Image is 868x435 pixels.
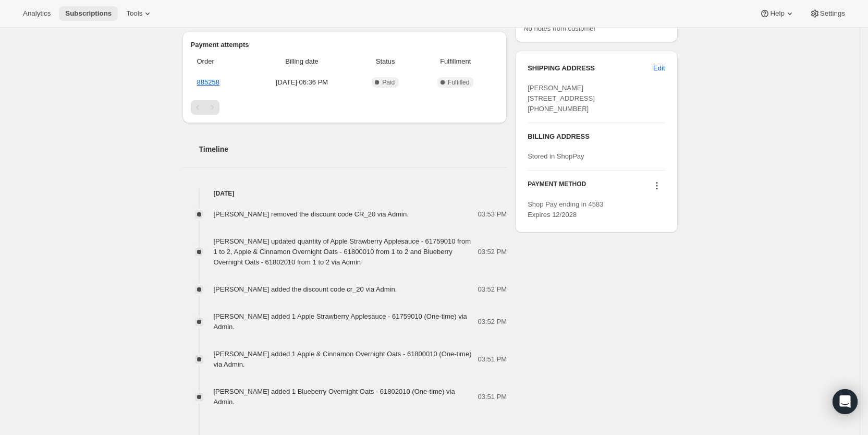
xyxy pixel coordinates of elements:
[191,100,499,115] nav: Pagination
[803,6,851,21] button: Settings
[214,210,409,218] span: [PERSON_NAME] removed the discount code CR_20 via Admin.
[528,131,665,142] h3: BILLING ADDRESS
[523,25,596,32] span: No notes from customer
[478,247,507,257] span: 03:52 PM
[478,284,507,295] span: 03:52 PM
[59,6,118,21] button: Subscriptions
[182,188,507,199] h4: [DATE]
[126,9,142,18] span: Tools
[753,6,801,21] button: Help
[478,392,507,402] span: 03:51 PM
[191,50,249,73] th: Order
[214,237,471,266] span: [PERSON_NAME] updated quantity of Apple Strawberry Applesauce - 61759010 from 1 to 2, Apple & Cin...
[647,60,671,77] button: Edit
[528,180,586,194] h3: PAYMENT METHOD
[358,56,412,67] span: Status
[252,56,352,67] span: Billing date
[478,317,507,327] span: 03:52 PM
[65,9,112,18] span: Subscriptions
[653,63,665,74] span: Edit
[833,389,858,414] div: Open Intercom Messenger
[478,209,507,220] span: 03:53 PM
[120,6,159,21] button: Tools
[382,78,395,87] span: Paid
[528,200,603,219] span: Shop Pay ending in 4583 Expires 12/2028
[478,354,507,365] span: 03:51 PM
[528,63,653,74] h3: SHIPPING ADDRESS
[448,78,469,87] span: Fulfilled
[191,40,499,50] h2: Payment attempts
[197,78,219,86] a: 885258
[214,285,397,293] span: [PERSON_NAME] added the discount code cr_20 via Admin.
[23,9,51,18] span: Analytics
[214,388,455,406] span: [PERSON_NAME] added 1 Blueberry Overnight Oats - 61802010 (One-time) via Admin.
[199,144,507,154] h2: Timeline
[820,9,845,18] span: Settings
[528,152,584,160] span: Stored in ShopPay
[252,77,352,88] span: [DATE] · 06:36 PM
[214,350,472,368] span: [PERSON_NAME] added 1 Apple & Cinnamon Overnight Oats - 61800010 (One-time) via Admin.
[214,312,467,331] span: [PERSON_NAME] added 1 Apple Strawberry Applesauce - 61759010 (One-time) via Admin.
[770,9,784,18] span: Help
[419,56,492,67] span: Fulfillment
[17,6,57,21] button: Analytics
[528,84,595,113] span: [PERSON_NAME] [STREET_ADDRESS] [PHONE_NUMBER]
